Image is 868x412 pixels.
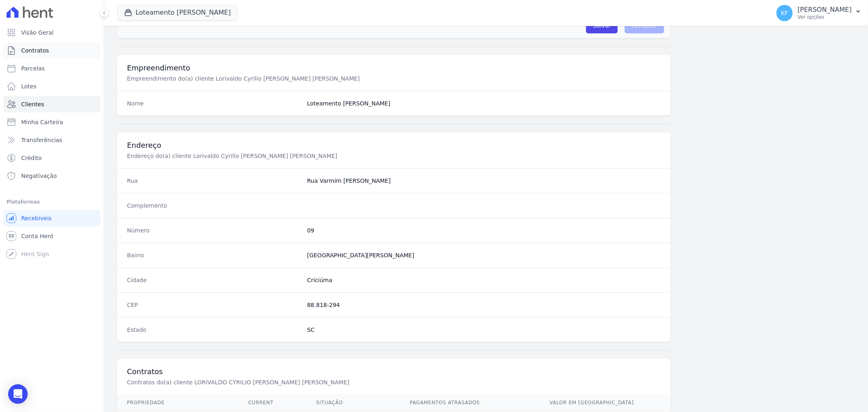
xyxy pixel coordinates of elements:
p: [PERSON_NAME] [798,6,852,14]
span: Crédito [21,154,42,162]
a: Parcelas [3,60,101,77]
a: Clientes [3,96,101,112]
p: Empreendimento do(a) cliente Lorivaldo Cyrilio [PERSON_NAME] [PERSON_NAME] [127,75,400,83]
th: Propriedade [117,394,238,411]
dd: Criciúma [307,276,661,284]
span: Clientes [21,100,44,108]
a: Visão Geral [3,24,101,41]
th: Situação [306,394,377,411]
a: Minha Carteira [3,114,101,130]
span: Recebíveis [21,214,52,222]
h3: Endereço [127,140,661,150]
span: Negativação [21,172,57,180]
dt: Cidade [127,276,301,284]
span: Lotes [21,82,37,90]
span: Parcelas [21,64,45,72]
h3: Empreendimento [127,63,661,73]
dt: Rua [127,177,301,185]
a: Negativação [3,168,101,184]
a: Crédito [3,150,101,166]
span: KF [781,10,788,16]
h3: Contratos [127,367,661,377]
span: Transferências [21,136,62,144]
a: Transferências [3,132,101,148]
dd: Rua Varmim [PERSON_NAME] [307,177,661,185]
a: Lotes [3,78,101,94]
div: Open Intercom Messenger [8,384,28,404]
dt: Bairro [127,251,301,259]
th: Pagamentos Atrasados [377,394,513,411]
button: Loteamento [PERSON_NAME] [117,5,238,20]
dt: Número [127,226,301,234]
button: KF [PERSON_NAME] Ver opções [770,2,868,24]
p: Endereço do(a) cliente Lorivaldo Cyrilio [PERSON_NAME] [PERSON_NAME] [127,152,400,160]
dt: CEP [127,301,301,309]
a: Conta Hent [3,228,101,244]
span: Conta Hent [21,232,53,240]
span: Contratos [21,46,49,55]
dd: 09 [307,226,661,234]
a: Contratos [3,42,101,59]
dt: Estado [127,326,301,334]
span: Minha Carteira [21,118,63,126]
span: Visão Geral [21,28,54,37]
dt: Nome [127,99,301,107]
dd: [GEOGRAPHIC_DATA][PERSON_NAME] [307,251,661,259]
dd: SC [307,326,661,334]
p: Contratos do(a) cliente LORIVALDO CYRILIO [PERSON_NAME] [PERSON_NAME] [127,378,400,386]
div: Plataformas [7,197,97,207]
p: Ver opções [798,14,852,20]
dd: Loteamento [PERSON_NAME] [307,99,661,107]
a: Recebíveis [3,210,101,226]
th: Valor em [GEOGRAPHIC_DATA] [513,394,670,411]
th: Current [238,394,306,411]
dd: 88.818-294 [307,301,661,309]
dt: Complemento [127,202,301,210]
